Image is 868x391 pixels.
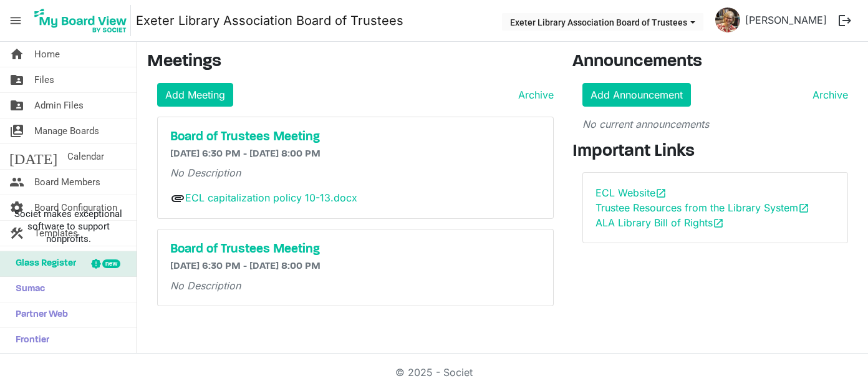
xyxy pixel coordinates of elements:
[157,83,233,107] a: Add Meeting
[34,93,84,118] span: Admin Files
[513,87,554,102] a: Archive
[655,188,667,199] span: open_in_new
[582,83,691,107] a: Add Announcement
[136,8,403,33] a: Exeter Library Association Board of Trustees
[170,261,541,273] h6: [DATE] 6:30 PM - [DATE] 8:00 PM
[596,186,667,199] a: ECL Websiteopen_in_new
[9,170,24,195] span: people
[582,117,848,132] p: No current announcements
[596,201,809,214] a: Trustee Resources from the Library Systemopen_in_new
[31,5,131,36] img: My Board View Logo
[9,251,76,276] span: Glass Register
[31,5,136,36] a: My Board View Logo
[6,208,131,245] span: Societ makes exceptional software to support nonprofits.
[34,170,100,195] span: Board Members
[572,52,858,73] h3: Announcements
[9,195,24,220] span: settings
[596,216,724,229] a: ALA Library Bill of Rightsopen_in_new
[395,366,473,379] a: © 2025 - Societ
[9,302,68,327] span: Partner Web
[9,67,24,92] span: folder_shared
[572,142,858,163] h3: Important Links
[102,259,120,268] div: new
[185,191,357,204] a: ECL capitalization policy 10-13.docx
[9,328,49,353] span: Frontier
[34,67,54,92] span: Files
[713,218,724,229] span: open_in_new
[9,118,24,143] span: switch_account
[832,7,858,34] button: logout
[808,87,848,102] a: Archive
[34,195,117,220] span: Board Configuration
[67,144,104,169] span: Calendar
[34,42,60,67] span: Home
[740,7,832,32] a: [PERSON_NAME]
[170,165,541,180] p: No Description
[170,278,541,293] p: No Description
[798,203,809,214] span: open_in_new
[715,7,740,32] img: oiUq6S1lSyLOqxOgPlXYhI3g0FYm13iA4qhAgY5oJQiVQn4Ddg2A9SORYVWq4Lz4pb3-biMLU3tKDRk10OVDzQ_thumb.png
[170,130,541,145] a: Board of Trustees Meeting
[170,148,541,160] h6: [DATE] 6:30 PM - [DATE] 8:00 PM
[170,191,185,206] span: attachment
[9,277,45,302] span: Sumac
[34,118,99,143] span: Manage Boards
[502,13,703,31] button: Exeter Library Association Board of Trustees dropdownbutton
[9,93,24,118] span: folder_shared
[4,9,27,32] span: menu
[9,144,57,169] span: [DATE]
[147,52,554,73] h3: Meetings
[9,42,24,67] span: home
[170,242,541,257] a: Board of Trustees Meeting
